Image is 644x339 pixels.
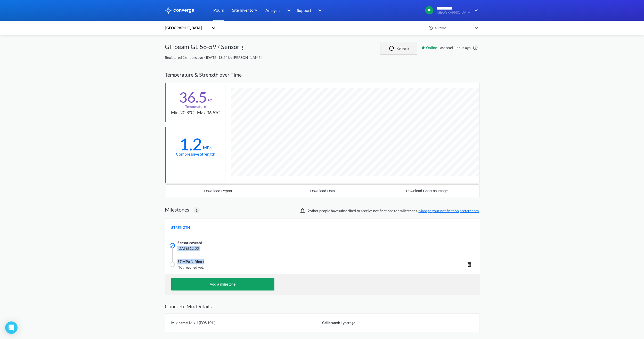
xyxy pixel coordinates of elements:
[322,320,340,325] span: Calibrated:
[180,138,202,151] div: 1.2
[284,7,292,13] img: downArrow.svg
[270,185,375,197] button: Download Data
[165,303,479,309] h2: Concrete Mix Details
[434,25,472,31] div: all time
[166,185,271,197] button: Download Report
[171,225,190,230] span: STRENGTH
[171,109,220,116] div: Min: 20.8°C - Max 36.5°C
[5,321,18,334] div: Open Intercom Messenger
[306,208,479,214] span: people have subscribed to receive notifications for milestones.
[179,91,207,104] div: 36.5
[310,189,335,193] div: Download Data
[165,25,209,31] div: [GEOGRAPHIC_DATA]
[195,207,198,213] span: 1
[436,11,471,14] span: [GEOGRAPHIC_DATA]
[340,320,355,325] span: 1 year ago
[315,7,323,13] img: downArrow.svg
[171,320,188,325] span: Mix name:
[419,208,479,213] a: Manage your notification preferences.
[165,42,240,55] div: GF beam GL 58-59 / Sensor
[188,320,215,325] span: Mix 1 (FOS 10%)
[406,189,448,193] div: Download Chart as Image
[389,46,396,51] img: icon-refresh.svg
[299,208,306,214] img: notifications-icon.svg
[297,7,311,13] span: Support
[165,55,262,60] span: Registered 26 hours ago - [DATE] 13:24 by [PERSON_NAME]
[185,104,206,109] div: Temperature
[375,185,479,197] button: Download Chart as Image
[306,208,319,213] span: Jonathan Paul, Bailey Bright, Mircea Zagrean, Alaa Bouayed, Conor Owens, Liliana Cortina, Cyrene ...
[265,7,280,13] span: Analysis
[419,45,479,51] div: Last read 1 hour ago
[177,246,411,251] span: [DATE] 12:00
[471,7,479,13] img: downArrow.svg
[171,278,274,290] button: Add a milestone
[428,26,433,30] img: icon-clock.svg
[177,259,204,264] span: 37 MPa (Lifting )
[380,42,417,55] button: Refresh
[176,151,215,157] div: Compressive Strength
[165,67,479,83] div: Temperature & Strength over Time
[204,189,232,193] div: Download Report
[177,240,202,246] span: Sensor covered
[426,45,438,51] span: Online
[177,264,411,270] span: Not reached yet.
[165,7,195,14] img: logo_ewhite.svg
[165,206,189,213] h2: Milestones
[240,45,246,51] img: more.svg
